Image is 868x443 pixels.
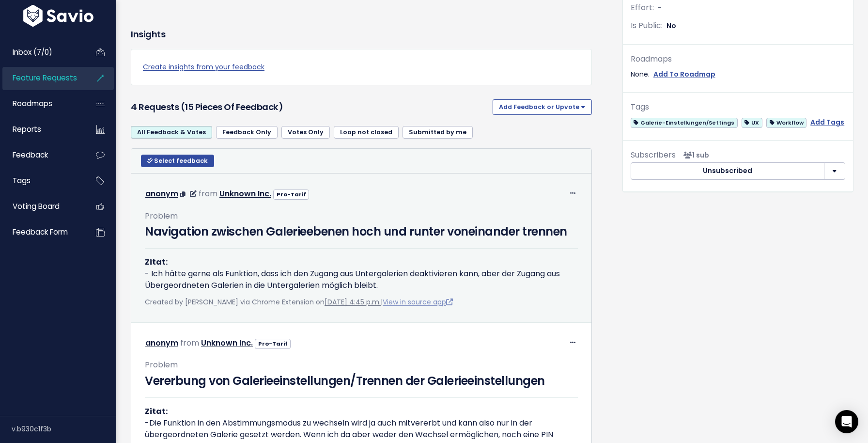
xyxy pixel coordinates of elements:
[281,126,330,139] a: Votes Only
[631,68,845,80] div: None.
[2,67,80,89] a: Feature Requests
[258,340,288,348] strong: Pro-Tarif
[13,150,48,160] span: Feedback
[131,28,165,41] h3: Insights
[216,126,278,139] a: Feedback Only
[145,372,578,390] h3: Vererbung von Galerieeinstellungen/Trennen der Galerieeinstellungen
[145,256,578,291] p: - Ich hätte gerne als Funktion, dass ich den Zugang aus Untergalerien deaktivieren kann, aber der...
[666,21,676,31] span: No
[13,47,52,57] span: Inbox (7/0)
[143,61,580,73] a: Create insights from your feedback
[145,359,178,370] span: Problem
[180,337,199,348] span: from
[154,157,208,165] span: Select feedback
[199,188,217,199] span: from
[145,188,178,199] a: anonym
[201,337,253,348] a: Unknown Inc.
[2,144,80,166] a: Feedback
[13,201,60,211] span: Voting Board
[2,195,80,218] a: Voting Board
[631,118,738,128] span: Galerie-Einstellungen/Settings
[742,118,762,128] span: UX
[145,337,178,348] a: anonym
[631,20,663,31] span: Is Public:
[12,416,116,442] div: v.b930c1f3b
[145,210,178,221] span: Problem
[2,221,80,243] a: Feedback form
[383,297,453,307] a: View in source app
[13,175,31,186] span: Tags
[219,188,271,199] a: Unknown Inc.
[766,118,806,128] span: Workflow
[21,5,96,27] img: logo-white.9d6f32f41409.svg
[766,116,806,128] a: Workflow
[2,170,80,192] a: Tags
[631,2,654,13] span: Effort:
[631,162,824,180] button: Unsubscribed
[658,3,662,13] span: -
[680,150,709,160] span: <p><strong>Subscribers</strong><br><br> - Felix Junk<br> </p>
[325,297,381,307] a: [DATE] 4:45 p.m.
[835,410,858,433] div: Open Intercom Messenger
[2,41,80,63] a: Inbox (7/0)
[145,297,453,307] span: Created by [PERSON_NAME] via Chrome Extension on |
[131,100,489,114] h3: 4 Requests (15 pieces of Feedback)
[810,116,844,128] a: Add Tags
[742,116,762,128] a: UX
[13,227,68,237] span: Feedback form
[631,149,676,160] span: Subscribers
[13,73,77,83] span: Feature Requests
[2,118,80,141] a: Reports
[13,98,52,109] span: Roadmaps
[131,126,212,139] a: All Feedback & Votes
[631,116,738,128] a: Galerie-Einstellungen/Settings
[145,223,578,240] h3: Navigation zwischen Galerieebenen hoch und runter voneinander trennen
[13,124,41,134] span: Reports
[631,52,845,66] div: Roadmaps
[141,155,214,167] button: Select feedback
[653,68,715,80] a: Add To Roadmap
[493,99,592,115] button: Add Feedback or Upvote
[277,190,306,198] strong: Pro-Tarif
[403,126,473,139] a: Submitted by me
[631,100,845,114] div: Tags
[334,126,399,139] a: Loop not closed
[2,93,80,115] a: Roadmaps
[145,406,168,417] strong: Zitat:
[145,256,168,268] strong: Zitat:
